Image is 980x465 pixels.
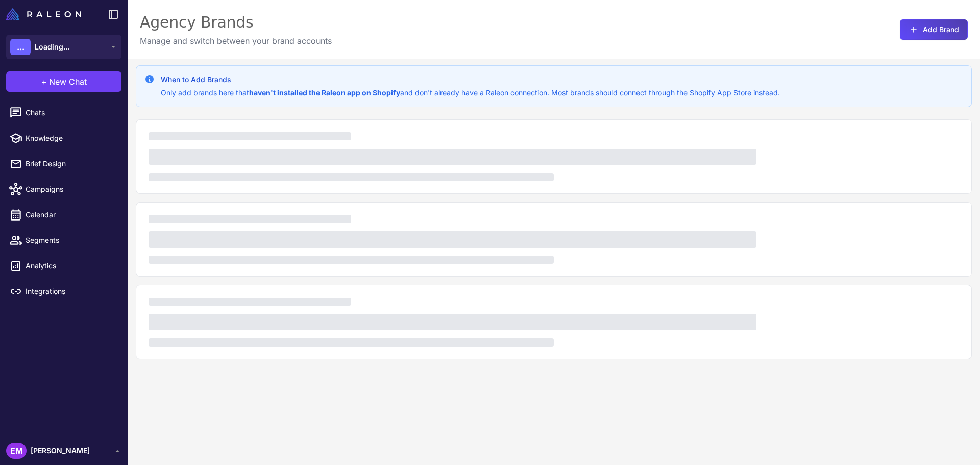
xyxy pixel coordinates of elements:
p: Only add brands here that and don't already have a Raleon connection. Most brands should connect ... [161,87,780,99]
span: Knowledge [26,133,115,144]
span: Analytics [26,260,115,272]
a: Calendar [4,204,124,226]
span: Chats [26,107,115,118]
a: Integrations [4,281,124,302]
span: New Chat [49,76,87,88]
span: Integrations [26,286,115,297]
a: Knowledge [4,128,124,149]
button: ...Loading... [6,35,121,59]
img: Raleon Logo [6,8,81,20]
span: + [41,76,47,88]
span: Brief Design [26,158,115,169]
a: Raleon Logo [6,8,85,20]
span: Calendar [26,209,115,221]
span: Loading... [35,41,69,53]
span: Segments [26,235,115,246]
button: +New Chat [6,71,121,92]
p: Manage and switch between your brand accounts [140,35,332,47]
span: Campaigns [26,184,115,195]
span: [PERSON_NAME] [31,445,90,456]
div: EM [6,443,27,459]
strong: haven't installed the Raleon app on Shopify [249,88,400,97]
div: ... [10,39,31,55]
div: Agency Brands [140,12,332,33]
button: Add Brand [900,19,968,40]
a: Analytics [4,255,124,277]
a: Campaigns [4,179,124,200]
h3: When to Add Brands [161,74,780,85]
a: Segments [4,230,124,251]
a: Chats [4,102,124,124]
a: Brief Design [4,153,124,175]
